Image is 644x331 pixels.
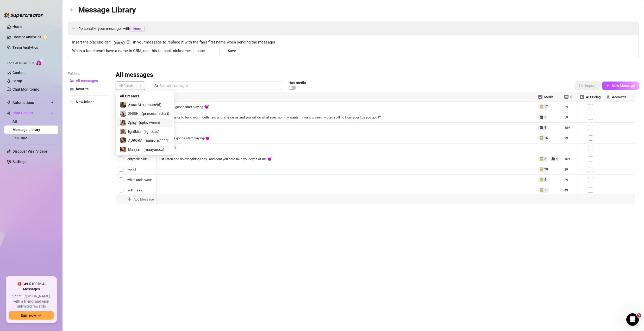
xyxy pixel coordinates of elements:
[128,147,141,152] span: Maayan
[120,129,126,134] img: lightkiss
[128,138,142,143] span: AURORA
[12,136,27,140] a: Fan CRM
[116,71,153,79] h3: All messages
[120,111,126,117] img: SHISHI
[126,40,130,44] span: copy
[602,82,639,90] button: New Message
[224,47,240,55] button: Save
[228,49,236,53] span: Save
[72,48,191,54] span: When a fan doesn’t have a name in CRM, use this fallback nickname:
[575,82,600,90] button: Import
[120,147,126,152] img: Maayan
[12,24,22,29] a: Home
[9,294,54,309] span: Share [PERSON_NAME] with a friend, and earn unlimited rewards
[12,45,38,49] a: Team Analytics
[120,102,126,108] img: 𝐀𝐧𝐧𝐚.𝐌
[12,87,39,91] a: Chat Monitoring
[12,160,26,164] a: Settings
[72,27,75,30] span: expanded
[12,71,26,75] a: Content
[145,138,170,143] span: ( aaurora.1111 )
[130,26,145,32] span: {name}
[155,84,159,88] span: search
[70,79,74,83] span: folder-open
[120,138,126,143] img: AURORA
[21,313,36,317] span: Earn now
[68,85,109,93] button: favorite
[70,100,74,104] span: plus
[9,282,54,292] span: 🎁 Get $100 in AI Messages
[72,39,634,46] span: Insert the placeholder in your message to replace it with the fan’s first name when sending the m...
[12,79,22,83] a: Setup
[606,84,610,88] span: plus
[12,33,54,41] a: Creator Analytics exclamation-circle
[78,4,136,16] article: Message Library
[7,61,34,66] span: Izzy AI Chatter
[76,100,94,104] span: New folder
[68,71,109,77] article: Folders
[128,120,137,126] span: Spicy
[126,40,130,44] button: Click to Copy
[139,120,160,126] span: ( spicykween )
[76,87,89,91] span: favorite
[637,313,641,317] span: 5
[626,313,639,326] iframe: Intercom live chat
[7,111,10,115] img: Chat Copilot
[9,311,54,320] button: Earn nowarrow-right
[12,109,49,117] span: Chat Copilot
[128,129,141,134] span: lightkiss
[78,26,634,32] span: Personalize your messages with
[143,129,159,134] span: ( lightkiss )
[120,120,126,126] img: Spicy
[4,13,43,18] img: logo-BBDzfeDw.svg
[38,314,42,317] span: arrow-right
[143,102,161,108] span: ( annam96 )
[12,128,40,132] a: Message Library
[70,87,74,91] span: folder
[160,83,279,89] input: Search messages
[289,81,306,84] article: Has media
[612,84,635,88] span: New Message
[12,149,48,153] a: Discover Viral Videos
[68,98,109,106] button: New folder
[143,147,164,152] span: ( maayan.oz )
[128,111,140,116] span: SHISHI
[68,77,109,85] button: All messages
[142,111,169,116] span: ( princessmichali )
[112,40,131,45] code: {name}
[70,8,74,11] span: arrow-left
[76,79,98,83] span: All messages
[139,84,142,87] span: team
[12,119,17,123] a: All
[120,93,139,99] span: All Creators
[68,22,639,35] div: Personalize your messages with{name}
[12,98,49,107] span: Automations
[36,59,44,66] img: AI Chatter
[119,82,142,90] span: All Creators
[7,101,11,105] span: thunderbolt
[128,102,141,108] span: 𝐀𝐧𝐧𝐚.𝐌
